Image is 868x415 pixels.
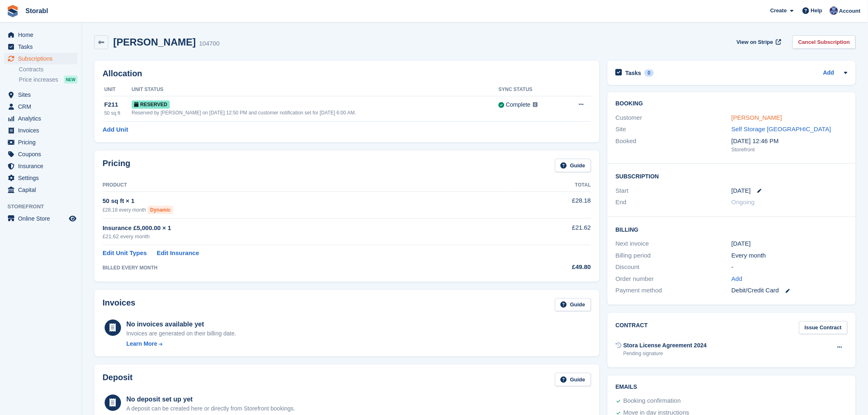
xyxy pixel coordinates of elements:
[103,159,130,172] h2: Pricing
[737,38,773,46] span: View on Stripe
[731,198,755,205] span: Ongoing
[616,384,847,390] h2: Emails
[4,137,78,148] a: menu
[811,7,822,15] span: Help
[18,29,67,41] span: Home
[126,404,295,413] p: A deposit can be created here or directly from Storefront bookings.
[644,69,654,77] div: 0
[103,196,511,206] div: 50 sq ft × 1
[4,172,78,184] a: menu
[839,7,861,15] span: Account
[555,373,591,386] a: Guide
[199,39,219,48] div: 104700
[18,101,67,112] span: CRM
[616,125,732,134] div: Site
[616,198,732,207] div: End
[555,159,591,172] a: Guide
[4,41,78,52] a: menu
[18,160,67,172] span: Insurance
[103,249,147,258] a: Edit Unit Types
[103,206,511,214] div: £28.18 every month
[113,36,196,48] h2: [PERSON_NAME]
[103,83,132,96] th: Unit
[770,7,787,15] span: Create
[126,340,157,348] div: Learn More
[126,319,236,329] div: No invoices available yet
[64,75,78,84] div: NEW
[4,113,78,124] a: menu
[731,251,847,260] div: Every month
[18,137,67,148] span: Pricing
[731,146,847,154] div: Storefront
[18,172,67,184] span: Settings
[793,35,856,49] a: Cancel Subscription
[148,206,173,214] div: Dynamic
[103,298,135,312] h2: Invoices
[616,186,732,196] div: Start
[616,172,847,180] h2: Subscription
[4,29,78,41] a: menu
[498,83,563,96] th: Sync Status
[18,125,67,136] span: Invoices
[132,83,498,96] th: Unit Status
[18,41,67,52] span: Tasks
[511,262,591,272] div: £49.80
[616,251,732,260] div: Billing period
[103,179,511,192] th: Product
[616,239,732,249] div: Next invoice
[18,53,67,64] span: Subscriptions
[68,214,78,223] a: Preview store
[616,286,732,295] div: Payment method
[830,7,838,15] img: Tegan Ewart
[126,329,236,338] div: Invoices are generated on their billing date.
[4,101,78,112] a: menu
[7,203,82,211] span: Storefront
[132,100,170,109] span: Reserved
[18,89,67,100] span: Sites
[4,184,78,196] a: menu
[616,137,732,154] div: Booked
[624,350,707,357] div: Pending signature
[731,186,751,196] time: 2025-08-31 00:00:00 UTC
[22,4,51,18] a: Storabl
[799,321,847,335] a: Issue Contract
[18,148,67,160] span: Coupons
[733,35,783,49] a: View on Stripe
[616,321,648,335] h2: Contract
[19,75,78,84] a: Price increases NEW
[624,396,681,406] div: Booking confirmation
[555,298,591,312] a: Guide
[533,102,538,107] img: icon-info-grey-7440780725fd019a000dd9b08b2336e03edf1995a4989e88bcd33f0948082b44.svg
[731,137,847,146] div: [DATE] 12:46 PM
[511,192,591,218] td: £28.18
[4,89,78,100] a: menu
[18,213,67,224] span: Online Store
[511,219,591,245] td: £21.62
[731,286,847,295] div: Debit/Credit Card
[103,373,132,386] h2: Deposit
[103,69,591,78] h2: Allocation
[126,340,236,348] a: Learn More
[18,113,67,124] span: Analytics
[19,66,78,73] a: Contracts
[19,76,58,84] span: Price increases
[731,114,782,121] a: [PERSON_NAME]
[731,274,742,284] a: Add
[731,125,831,132] a: Self Storage [GEOGRAPHIC_DATA]
[103,125,128,135] a: Add Unit
[4,160,78,172] a: menu
[4,148,78,160] a: menu
[624,341,707,350] div: Stora License Agreement 2024
[616,274,732,284] div: Order number
[511,179,591,192] th: Total
[4,53,78,64] a: menu
[616,262,732,272] div: Discount
[157,249,199,258] a: Edit Insurance
[103,264,511,271] div: BILLED EVERY MONTH
[4,213,78,224] a: menu
[126,394,295,404] div: No deposit set up yet
[4,125,78,136] a: menu
[7,5,19,17] img: stora-icon-8386f47178a22dfd0bd8f6a31ec36ba5ce8667c1dd55bd0f319d3a0aa187defe.svg
[731,239,847,249] div: [DATE]
[104,100,132,109] div: F211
